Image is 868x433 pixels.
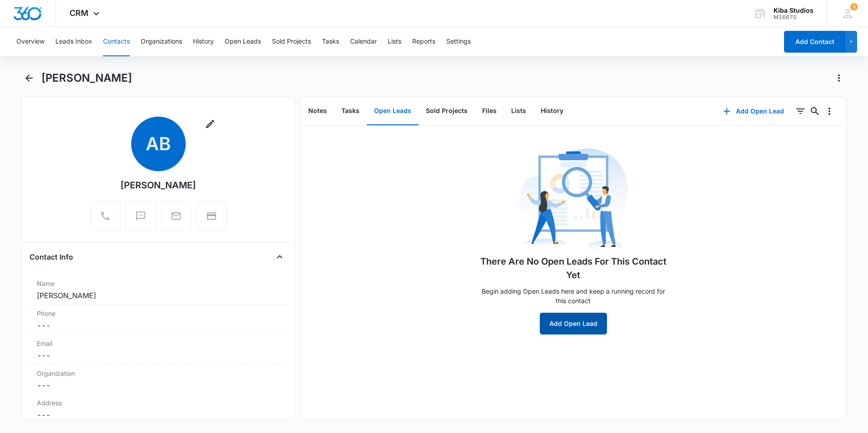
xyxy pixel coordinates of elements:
button: History [533,97,571,125]
button: Leads Inbox [55,27,92,56]
button: Tasks [322,27,339,56]
div: [PERSON_NAME] [120,178,196,192]
button: Back [22,71,36,85]
button: Calendar [350,27,377,56]
dd: --- [37,409,280,420]
button: Add Open Lead [540,313,607,335]
label: Email [37,339,280,348]
button: Files [475,97,504,125]
img: No Data [519,146,628,255]
dd: --- [37,350,280,361]
label: Organization [37,369,280,378]
div: account id [774,14,814,20]
button: Contacts [103,27,130,56]
button: Lists [504,97,533,125]
button: Tasks [334,97,367,125]
button: History [193,27,214,56]
button: Close [272,250,287,264]
button: Notes [301,97,334,125]
button: Sold Projects [419,97,475,125]
h1: There Are No Open Leads For This Contact Yet [478,255,669,282]
button: Filters [793,104,808,118]
dd: [PERSON_NAME] [37,290,280,301]
div: account name [774,7,814,14]
button: Actions [832,71,846,85]
span: CRM [69,8,89,18]
button: Overflow Menu [822,104,837,118]
div: Phone--- [30,305,287,335]
dd: --- [37,380,280,391]
div: Email--- [30,335,287,365]
label: Name [37,279,280,288]
button: Add Open Lead [714,100,793,122]
button: Add Contact [784,31,845,53]
div: Name[PERSON_NAME] [30,275,287,305]
span: AB [131,117,186,171]
p: Begin adding Open Leads here and keep a running record for this contact [478,286,669,305]
button: Organizations [141,27,182,56]
label: Phone [37,309,280,318]
div: Address--- [30,394,287,424]
button: Open Leads [225,27,261,56]
button: Lists [388,27,401,56]
h4: Contact Info [30,251,73,262]
button: Reports [412,27,435,56]
label: Address [37,398,280,408]
dd: --- [37,320,280,331]
span: 5 [850,3,858,10]
div: notifications count [850,3,858,10]
button: Settings [446,27,471,56]
button: Sold Projects [272,27,311,56]
button: Open Leads [367,97,419,125]
h1: [PERSON_NAME] [41,71,132,85]
button: Overview [16,27,44,56]
button: Search... [808,104,822,118]
div: Organization--- [30,365,287,394]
